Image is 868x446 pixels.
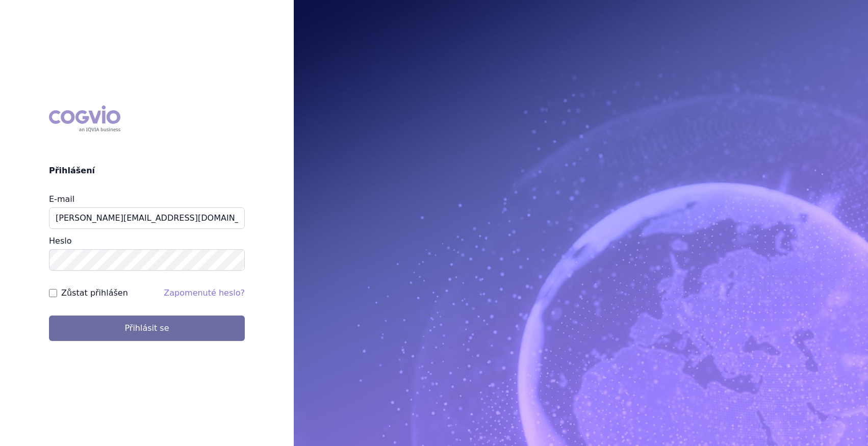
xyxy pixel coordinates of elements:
[164,288,245,298] a: Zapomenuté heslo?
[49,165,245,177] h2: Přihlášení
[49,316,245,341] button: Přihlásit se
[49,194,74,204] label: E-mail
[49,106,120,132] div: COGVIO
[49,236,71,246] label: Heslo
[61,287,128,299] label: Zůstat přihlášen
